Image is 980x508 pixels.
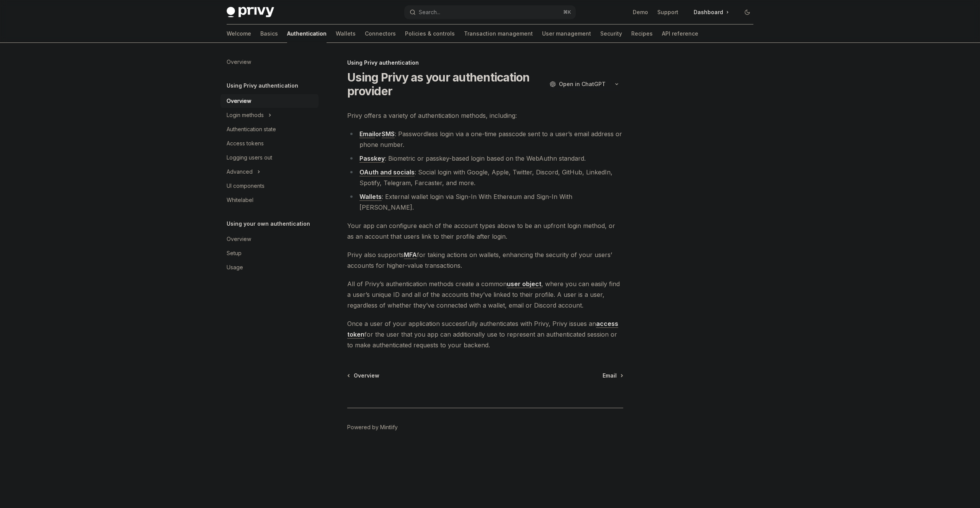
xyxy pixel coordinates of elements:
button: Toggle Advanced section [220,165,318,179]
a: Security [600,24,622,43]
a: Access tokens [220,137,318,150]
div: Using Privy authentication [347,59,623,67]
button: Toggle Login methods section [220,108,318,122]
div: Overview [227,96,251,106]
a: Email [603,372,622,379]
span: Open in ChatGPT [559,80,606,88]
span: Your app can configure each of the account types above to be an upfront login method, or as an ac... [347,220,623,242]
span: Once a user of your application successfully authenticates with Privy, Privy issues an for the us... [347,318,623,350]
div: Overview [227,57,251,67]
a: Powered by Mintlify [347,423,398,431]
button: Open search [404,5,576,19]
a: API reference [662,24,698,43]
a: Email [359,130,375,138]
div: Login methods [227,111,264,120]
a: Setup [220,246,318,260]
button: Toggle dark mode [741,6,753,18]
a: Logging users out [220,151,318,164]
li: : External wallet login via Sign-In With Ethereum and Sign-In With [PERSON_NAME]. [347,191,623,213]
div: Setup [227,249,242,258]
a: Dashboard [688,6,735,18]
span: Privy also supports for taking actions on wallets, enhancing the security of your users’ accounts... [347,249,623,271]
a: Overview [220,55,318,69]
div: Logging users out [227,153,272,162]
strong: or [359,130,395,138]
a: Policies & controls [405,24,455,43]
a: Welcome [227,24,251,43]
a: UI components [220,179,318,193]
a: Connectors [365,24,396,43]
img: dark logo [227,7,274,18]
div: Advanced [227,167,253,176]
span: ⌘ K [563,9,571,15]
li: : Social login with Google, Apple, Twitter, Discord, GitHub, LinkedIn, Spotify, Telegram, Farcast... [347,167,623,188]
span: Email [603,372,617,379]
a: User management [542,24,591,43]
h5: Using your own authentication [227,219,310,228]
span: Privy offers a variety of authentication methods, including: [347,110,623,121]
a: Overview [220,232,318,246]
h5: Using Privy authentication [227,81,298,90]
a: MFA [404,251,417,259]
a: Support [657,8,678,16]
a: SMS [382,130,395,138]
a: Authentication [287,24,327,43]
a: Overview [220,94,318,108]
li: : Passwordless login via a one-time passcode sent to a user’s email address or phone number. [347,129,623,150]
div: Whitelabel [227,195,253,205]
button: Open in ChatGPT [545,78,610,91]
a: Overview [348,372,379,379]
li: : Biometric or passkey-based login based on the WebAuthn standard. [347,153,623,164]
span: Overview [354,372,379,379]
a: Wallets [336,24,356,43]
a: Basics [260,24,278,43]
div: Authentication state [227,125,276,134]
a: Passkey [359,155,385,163]
a: Transaction management [464,24,533,43]
a: Demo [633,8,648,16]
span: Dashboard [694,8,723,16]
a: Wallets [359,193,382,201]
div: Overview [227,234,251,244]
div: Search... [419,8,440,17]
a: Usage [220,261,318,274]
a: OAuth and socials [359,168,415,176]
div: Usage [227,263,243,272]
a: user object [507,280,541,288]
span: All of Privy’s authentication methods create a common , where you can easily find a user’s unique... [347,278,623,311]
a: Recipes [631,24,653,43]
h1: Using Privy as your authentication provider [347,70,542,98]
div: UI components [227,181,265,190]
div: Access tokens [227,139,264,148]
a: Authentication state [220,122,318,136]
a: Whitelabel [220,193,318,207]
